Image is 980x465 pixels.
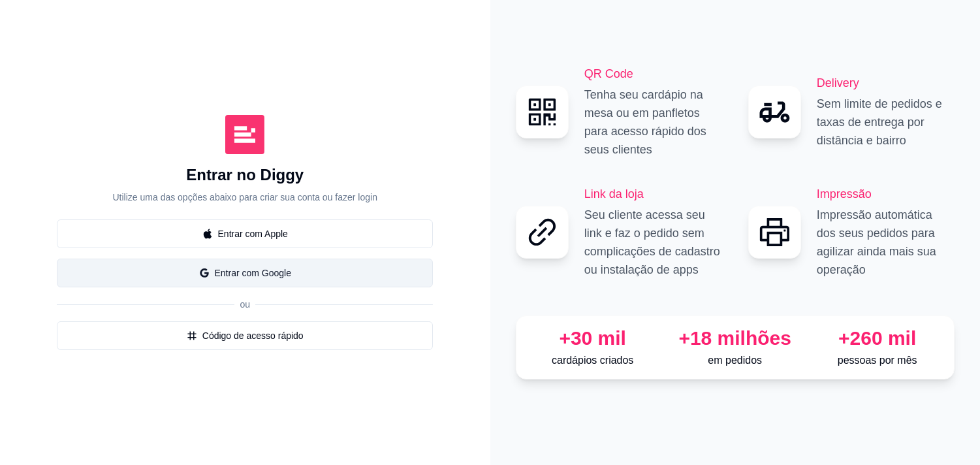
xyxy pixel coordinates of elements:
[817,185,955,203] h2: Impressão
[584,185,722,203] h2: Link da loja
[527,327,659,350] div: +30 mil
[817,74,955,92] h2: Delivery
[234,299,255,310] span: ou
[584,65,722,83] h2: QR Code
[812,327,943,350] div: +260 mil
[669,327,801,350] div: +18 milhões
[186,165,304,185] h1: Entrar no Diggy
[669,353,801,368] p: em pedidos
[57,259,433,287] button: googleEntrar com Google
[817,95,955,150] p: Sem limite de pedidos e taxas de entrega por distância e bairro
[225,115,264,154] img: Diggy
[57,321,433,350] button: numberCódigo de acesso rápido
[187,330,197,341] span: number
[812,353,943,368] p: pessoas por mês
[199,268,210,278] span: google
[817,206,955,279] p: Impressão automática dos seus pedidos para agilizar ainda mais sua operação
[584,206,722,279] p: Seu cliente acessa seu link e faz o pedido sem complicações de cadastro ou instalação de apps
[202,229,213,239] span: apple
[57,219,433,248] button: appleEntrar com Apple
[584,86,722,159] p: Tenha seu cardápio na mesa ou em panfletos para acesso rápido dos seus clientes
[527,353,659,368] p: cardápios criados
[113,191,377,204] p: Utilize uma das opções abaixo para criar sua conta ou fazer login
